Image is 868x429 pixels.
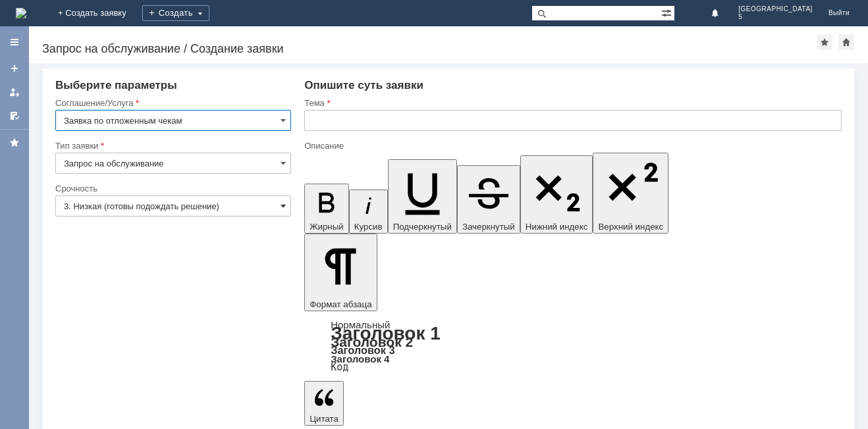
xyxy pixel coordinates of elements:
[817,34,832,50] div: Добавить в избранное
[16,8,26,18] img: logo
[462,222,515,232] span: Зачеркнутый
[331,319,390,330] a: Нормальный
[738,13,813,21] span: 5
[598,222,663,232] span: Верхний индекс
[304,320,842,372] div: Формат абзаца
[526,222,588,232] span: Нижний индекс
[661,6,674,18] span: Расширенный поиск
[457,165,520,234] button: Зачеркнутый
[310,299,371,309] span: Формат абзаца
[4,82,25,103] a: Мои заявки
[16,8,26,18] a: Перейти на домашнюю страницу
[393,222,452,232] span: Подчеркнутый
[55,79,177,91] span: Выберите параметры
[331,353,389,365] a: Заголовок 4
[331,361,348,373] a: Код
[304,99,839,107] div: Тема
[55,141,288,150] div: Тип заявки
[55,99,288,107] div: Соглашение/Услуга
[310,414,339,424] span: Цитата
[304,184,349,234] button: Жирный
[593,153,668,234] button: Верхний индекс
[304,234,377,311] button: Формат абзаца
[388,159,457,234] button: Подчеркнутый
[55,184,288,193] div: Срочность
[838,34,854,50] div: Сделать домашней страницей
[304,79,423,91] span: Опишите суть заявки
[4,58,25,79] a: Создать заявку
[304,141,839,150] div: Описание
[349,189,388,234] button: Курсив
[42,42,817,55] div: Запрос на обслуживание / Создание заявки
[331,334,413,349] a: Заголовок 2
[142,5,209,21] div: Создать
[331,344,394,356] a: Заголовок 3
[520,155,593,234] button: Нижний индекс
[354,222,383,232] span: Курсив
[331,323,441,343] a: Заголовок 1
[304,381,344,426] button: Цитата
[738,5,813,13] span: [GEOGRAPHIC_DATA]
[4,105,25,126] a: Мои согласования
[310,222,344,232] span: Жирный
